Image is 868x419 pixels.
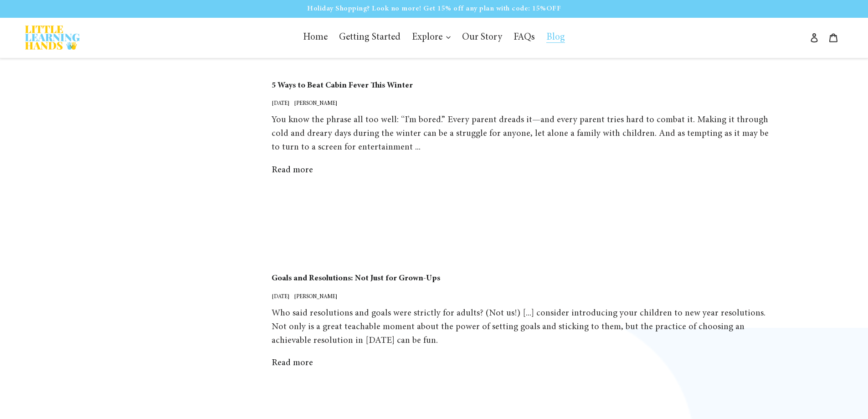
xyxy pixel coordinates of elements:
[272,79,769,93] a: 5 Ways to Beat Cabin Fever This Winter
[298,29,332,47] a: Home
[457,29,507,47] a: Our Story
[294,294,337,300] span: [PERSON_NAME]
[546,33,565,43] span: Blog
[303,33,328,43] span: Home
[294,101,337,106] span: [PERSON_NAME]
[1,1,867,16] p: Holiday Shopping? Look no more! Get 15% off any plan with code: 15%OFF
[272,294,289,300] span: [DATE]
[514,33,535,43] span: FAQs
[509,29,539,47] a: FAQs
[272,358,313,367] a: Read more
[272,306,769,347] p: Who said resolutions and goals were strictly for adults? (Not us!) [...] consider introducing you...
[25,26,80,50] img: Little Learning Hands
[339,33,401,43] span: Getting Started
[272,101,289,106] span: [DATE]
[462,33,502,43] span: Our Story
[272,113,769,154] p: You know the phrase all too well: “I’m bored.” Every parent dreads it—and every parent tries hard...
[334,29,405,47] a: Getting Started
[272,272,769,286] a: Goals and Resolutions: Not Just for Grown-Ups
[542,29,570,47] a: Blog
[407,29,456,47] button: Explore
[412,33,442,43] span: Explore
[272,166,313,175] a: Read more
